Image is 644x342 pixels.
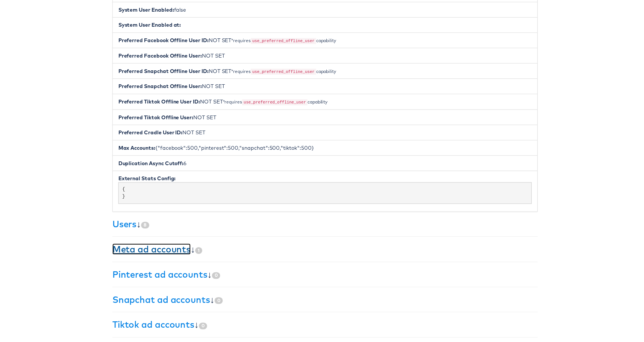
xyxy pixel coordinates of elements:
[117,130,181,137] b: Preferred Cradle User ID:
[241,100,307,106] code: use_preferred_offline_user
[111,141,539,157] li: {"facebook":500,"pinterest":500,"snapchat":500,"tiktok":500}
[111,322,539,332] h3: ↓
[117,146,154,152] b: Max Accounts:
[111,296,209,307] a: Snapchat ad accounts
[111,272,539,281] h3: ↓
[117,184,533,205] pre: { }
[117,99,199,106] b: Preferred Tiktok Offline User ID:
[111,48,539,64] li: NOT SET
[198,325,206,332] span: 0
[111,79,539,95] li: NOT SET
[117,176,174,183] b: External Stats Config:
[111,157,539,172] li: 6
[111,297,539,307] h3: ↓
[111,246,539,256] h3: ↓
[194,249,201,256] span: 1
[214,299,222,306] span: 0
[117,53,201,59] b: Preferred Facebook Offline User:
[117,161,182,168] b: Duplication Async Cutoff:
[111,126,539,141] li: NOT SET
[139,223,148,230] span: 8
[117,37,208,44] b: Preferred Facebook Offline User ID:
[111,64,539,79] li: NOT SET
[117,68,208,75] b: Preferred Snapchat Offline User ID:
[111,321,193,333] a: Tiktok ad accounts
[111,271,206,282] a: Pinterest ad accounts
[117,115,192,122] b: Preferred Tiktok Offline User:
[111,33,539,49] li: NOT SET
[117,6,173,13] b: System User Enabled:
[211,274,219,281] span: 0
[111,221,539,231] h3: ↓
[117,84,201,90] b: Preferred Snapchat Offline User:
[117,22,180,29] b: System User Enabled at:
[111,110,539,126] li: NOT SET
[222,100,327,105] small: *requires capability
[250,69,316,75] code: use_preferred_offline_user
[111,245,189,257] a: Meta ad accounts
[111,2,539,18] li: false
[111,94,539,110] li: NOT SET
[111,220,135,231] a: Users
[250,38,316,44] code: use_preferred_offline_user
[230,38,336,44] small: *requires capability
[230,69,336,74] small: *requires capability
